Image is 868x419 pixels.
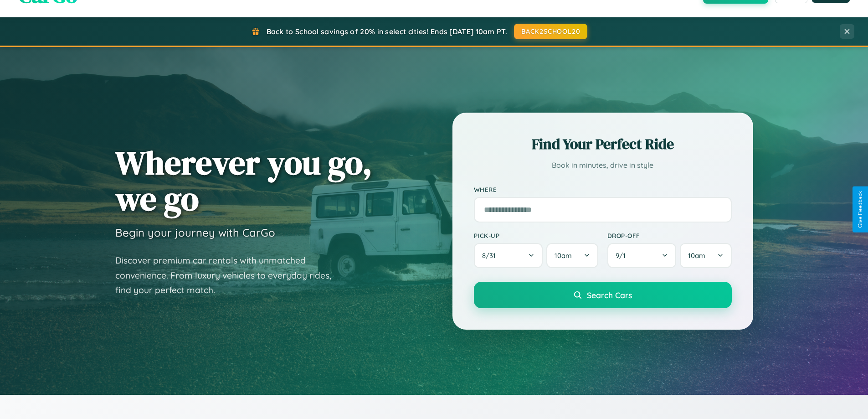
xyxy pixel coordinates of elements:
label: Drop-off [607,232,732,239]
span: Search Cars [587,290,632,300]
div: Give Feedback [857,191,863,228]
label: Where [474,186,732,193]
p: Book in minutes, drive in style [474,159,732,172]
span: Back to School savings of 20% in select cities! Ends [DATE] 10am PT. [267,27,507,36]
button: 8/31 [474,243,543,268]
button: Search Cars [474,282,732,308]
label: Pick-up [474,232,598,239]
span: 10am [688,251,705,260]
h1: Wherever you go, we go [115,145,372,217]
button: 9/1 [607,243,677,268]
h3: Begin your journey with CarGo [115,226,275,239]
span: 9 / 1 [616,251,630,260]
button: 10am [546,243,598,268]
h2: Find Your Perfect Ride [474,134,732,154]
span: 8 / 31 [482,251,500,260]
button: BACK2SCHOOL20 [514,24,587,39]
span: 10am [555,251,572,260]
p: Discover premium car rentals with unmatched convenience. From luxury vehicles to everyday rides, ... [115,253,343,298]
button: 10am [680,243,731,268]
